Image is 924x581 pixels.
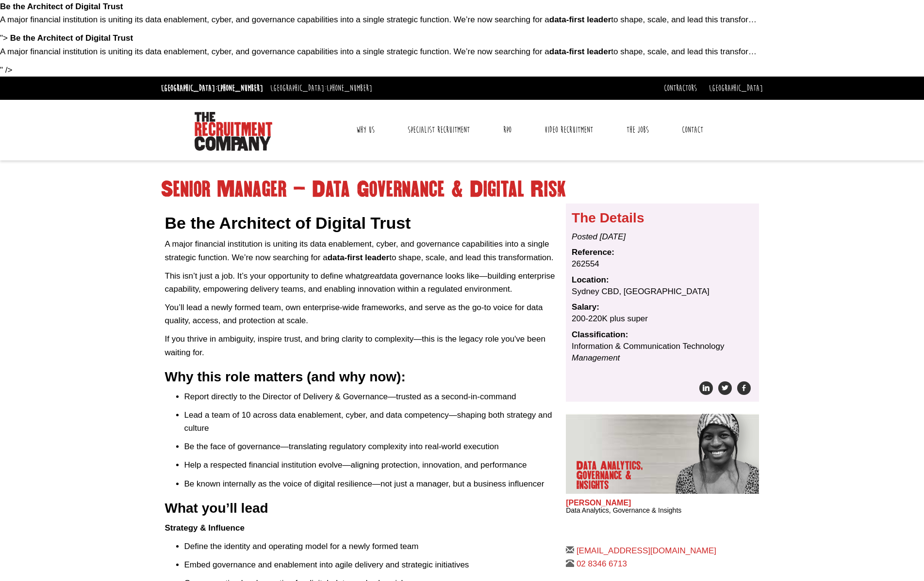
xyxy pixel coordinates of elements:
p: If you thrive in ambiguity, inspire trust, and bring clarity to complexity—this is the legacy rol... [165,332,559,359]
dd: Sydney CBD, [GEOGRAPHIC_DATA] [572,286,753,298]
dd: 262554 [572,258,753,270]
dt: Reference: [572,247,753,258]
dd: 200-220K plus super [572,313,753,325]
strong: data-first leader [549,47,611,56]
a: Video Recruitment [537,118,600,142]
strong: data-first leader [549,15,611,24]
p: Report directly to the Director of Delivery & Governance—trusted as a second-in-command [184,390,559,403]
strong: What you’ll lead [165,501,268,516]
h2: [PERSON_NAME] [566,499,759,507]
p: Be the face of governance—translating regulatory complexity into real-world execution [184,440,559,453]
p: Define the identity and operating model for a newly formed team [184,540,559,553]
a: Why Us [349,118,382,142]
a: Contractors [664,83,697,94]
img: Chipo Riva does Data Analytics, Governance & Insights [666,414,759,494]
a: [PHONE_NUMBER] [327,83,372,94]
em: great [363,271,381,281]
p: You’ll lead a newly formed team, own enterprise-wide frameworks, and serve as the go-to voice for... [165,301,559,327]
li: [GEOGRAPHIC_DATA]: [268,80,375,96]
p: Data Analytics, Governance & Insights [577,461,651,490]
i: Posted [DATE] [572,232,626,241]
strong: Be the Architect of Digital Trust [10,33,133,43]
li: [GEOGRAPHIC_DATA]: [159,80,265,96]
p: Embed governance and enablement into agile delivery and strategic initiatives [184,558,559,571]
p: A major financial institution is uniting its data enablement, cyber, and governance capabilities ... [165,237,559,264]
dt: Salary: [572,301,753,313]
strong: Be the Architect of Digital Trust [165,214,411,232]
dt: Location: [572,274,753,286]
strong: Why this role matters (and why now): [165,369,406,384]
h1: Senior Manager – Data Governance & Digital Risk [161,181,763,198]
img: The Recruitment Company [195,112,272,151]
strong: data-first leader [328,253,390,262]
a: RPO [496,118,519,142]
a: [EMAIL_ADDRESS][DOMAIN_NAME] [577,546,716,555]
p: Lead a team of 10 across data enablement, cyber, and data competency—shaping both strategy and cu... [184,408,559,435]
dd: Information & Communication Technology [572,341,753,364]
a: 02 8346 6713 [577,559,627,568]
p: Help a respected financial institution evolve—aligning protection, innovation, and performance [184,458,559,471]
a: [GEOGRAPHIC_DATA] [709,83,763,94]
h3: Data Analytics, Governance & Insights [566,507,759,514]
p: Be known internally as the voice of digital resilience—not just a manager, but a business influencer [184,477,559,490]
a: [PHONE_NUMBER] [217,83,263,94]
h3: The Details [572,211,753,226]
p: This isn’t just a job. It’s your opportunity to define what data governance looks like—building e... [165,269,559,296]
i: Management [572,353,620,362]
strong: Strategy & Influence [165,523,245,533]
a: Specialist Recruitment [400,118,477,142]
a: Contact [675,118,710,142]
dt: Classification: [572,329,753,341]
a: The Jobs [619,118,656,142]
